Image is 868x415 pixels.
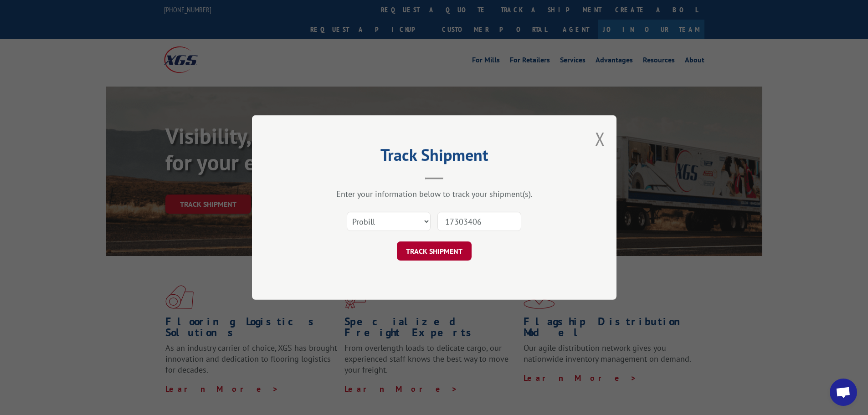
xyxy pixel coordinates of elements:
div: Enter your information below to track your shipment(s). [298,189,571,199]
input: Number(s) [437,212,521,231]
button: Close modal [595,127,605,151]
h2: Track Shipment [298,149,571,166]
button: TRACK SHIPMENT [397,241,472,261]
div: Open chat [830,379,857,406]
